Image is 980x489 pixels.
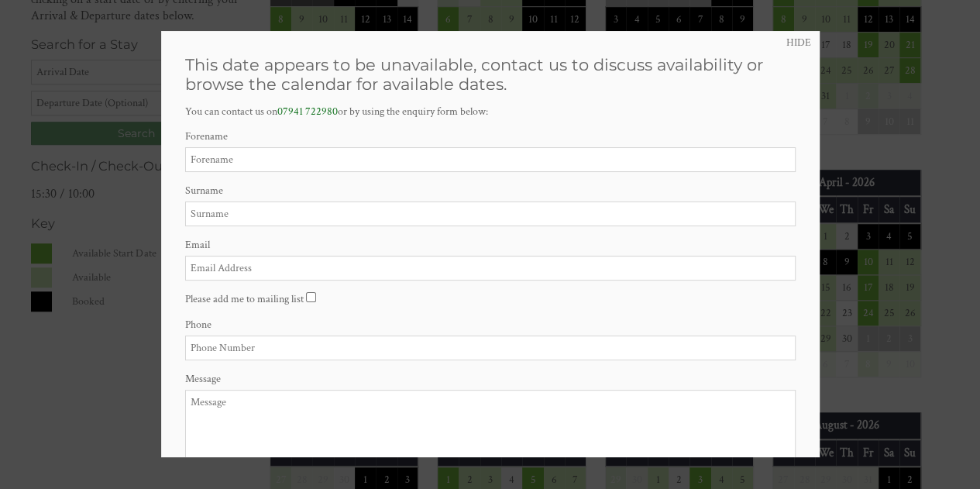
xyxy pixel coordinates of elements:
input: Email Address [185,256,796,281]
label: Phone [185,318,796,332]
input: Forename [185,147,796,172]
input: Surname [185,201,796,226]
label: Message [185,372,796,386]
h2: This date appears to be unavailable, contact us to discuss availability or browse the calendar fo... [185,55,796,94]
a: 07941 722980 [277,105,338,119]
label: Forename [185,129,796,143]
label: Please add me to mailing list [185,292,304,306]
label: Surname [185,184,796,198]
label: Email [185,238,796,252]
p: You can contact us on or by using the enquiry form below: [185,105,796,119]
input: Phone Number [185,336,796,360]
a: HIDE [786,36,811,50]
